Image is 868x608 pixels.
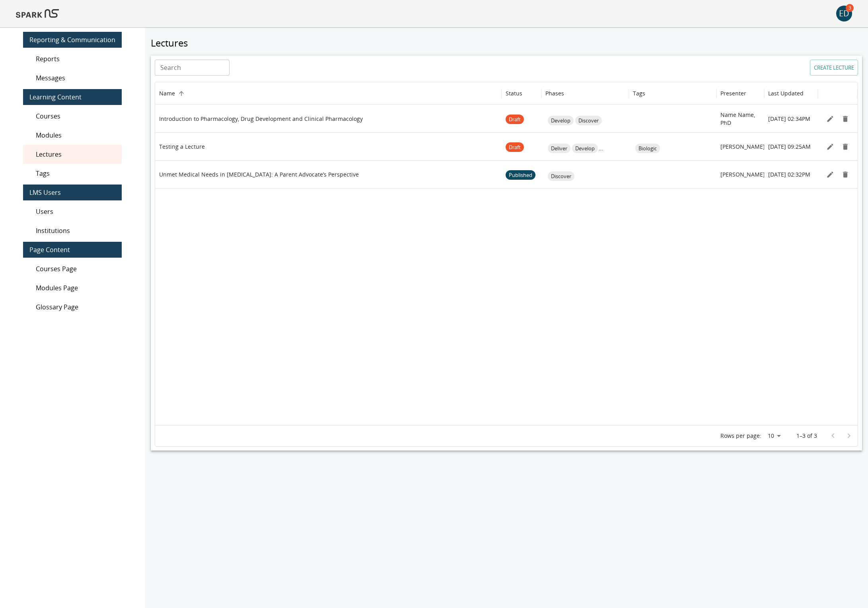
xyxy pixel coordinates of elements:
[23,49,122,68] div: Reports
[839,141,851,153] button: Remove
[768,143,811,151] p: [DATE] 09:25AM
[36,54,115,64] span: Reports
[824,113,836,125] button: Edit
[23,27,122,320] nav: main
[23,164,122,183] div: Tags
[36,207,115,216] span: Users
[29,245,115,254] span: Page Content
[768,115,810,123] p: [DATE] 02:34PM
[824,141,836,153] button: Edit
[151,37,862,49] h5: Lectures
[506,161,535,189] span: Published
[16,4,59,23] img: Logo of SPARK at Stanford
[23,68,122,87] div: Messages
[159,171,359,179] p: Unmet Medical Needs in [MEDICAL_DATA]: A Parent Advocate’s Perspective
[810,60,858,76] button: Create lecture
[841,143,849,151] svg: Remove
[23,107,122,126] div: Courses
[633,89,645,97] div: Tags
[826,115,834,123] svg: Edit
[23,221,122,240] div: Institutions
[36,150,115,159] span: Lectures
[23,145,122,164] div: Lectures
[720,171,765,179] p: [PERSON_NAME]
[765,430,784,442] div: 10
[768,171,810,179] p: [DATE] 02:32PM
[23,259,122,278] div: Courses Page
[720,111,760,127] p: Name Name, PhD
[839,113,851,125] button: Remove
[176,88,187,99] button: Sort
[29,92,115,102] span: Learning Content
[23,126,122,145] div: Modules
[23,242,122,258] div: Page Content
[836,6,852,21] div: ED
[841,171,849,179] svg: Remove
[768,89,804,98] h6: Last Updated
[36,226,115,235] span: Institutions
[506,106,524,133] span: Draft
[826,171,834,179] svg: Edit
[720,143,765,151] p: [PERSON_NAME]
[23,297,122,317] div: Glossary Page
[159,115,363,123] p: Introduction to Pharmacology, Drug Development and Clinical Pharmacology
[846,4,854,12] span: 3
[36,130,115,140] span: Modules
[159,143,205,151] p: Testing a Lecture
[23,32,122,48] div: Reporting & Communication
[720,89,746,97] div: Presenter
[796,432,817,440] p: 1–3 of 3
[36,283,115,293] span: Modules Page
[159,89,175,97] div: Name
[36,264,115,274] span: Courses Page
[29,188,115,197] span: LMS Users
[36,73,115,83] span: Messages
[545,89,564,97] div: Phases
[29,35,115,45] span: Reporting & Communication
[36,302,115,312] span: Glossary Page
[23,202,122,221] div: Users
[36,169,115,178] span: Tags
[23,89,122,105] div: Learning Content
[23,185,122,200] div: LMS Users
[36,111,115,121] span: Courses
[836,6,852,21] button: account of current user
[506,134,524,161] span: Draft
[826,143,834,151] svg: Edit
[841,115,849,123] svg: Remove
[824,169,836,181] button: Edit
[720,432,761,440] p: Rows per page:
[839,169,851,181] button: Remove
[506,89,522,97] div: Status
[23,278,122,297] div: Modules Page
